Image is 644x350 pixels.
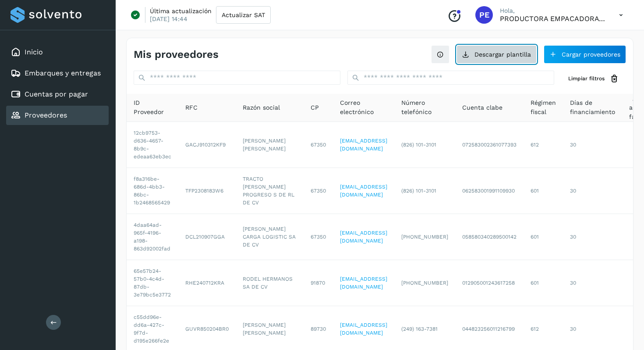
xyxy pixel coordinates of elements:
span: Limpiar filtros [568,75,605,82]
a: [EMAIL_ADDRESS][DOMAIN_NAME] [340,184,387,198]
span: Régimen fiscal [531,98,556,117]
td: 67350 [304,122,333,168]
span: CP [311,103,319,112]
td: 30 [563,214,622,260]
td: 072583002361077393 [455,122,524,168]
td: RODEL HERMANOS SA DE CV [236,260,304,306]
span: ID Proveedor [134,98,171,117]
td: 91870 [304,260,333,306]
div: Cuentas por pagar [6,85,109,104]
button: Actualizar SAT [216,6,271,24]
td: 062583001991109930 [455,168,524,214]
span: Número telefónico [401,98,448,117]
span: (826) 101-3101 [401,142,436,148]
a: Cuentas por pagar [25,90,88,98]
td: [PERSON_NAME] CARGA LOGISTIC SA DE CV [236,214,304,260]
div: Proveedores [6,106,109,125]
a: [EMAIL_ADDRESS][DOMAIN_NAME] [340,138,387,152]
td: RHE240712KRA [178,260,236,306]
span: [PHONE_NUMBER] [401,234,448,240]
td: 601 [524,214,563,260]
p: PRODUCTORA EMPACADORA Y COMERCIALIZADORA JEM S DE RL DE CV [500,14,605,23]
a: [EMAIL_ADDRESS][DOMAIN_NAME] [340,322,387,336]
td: 058580340289500142 [455,214,524,260]
a: [EMAIL_ADDRESS][DOMAIN_NAME] [340,276,387,290]
p: [DATE] 14:44 [150,15,188,23]
td: DCL210907GGA [178,214,236,260]
td: f8a316be-686d-4bb3-86bc-1b2468565429 [127,168,178,214]
span: Razón social [243,103,280,112]
td: 65e57b24-57b0-4c4d-87db-3e79bc5e3772 [127,260,178,306]
span: Días de financiamiento [570,98,615,117]
p: Hola, [500,7,605,14]
p: Última actualización [150,7,212,15]
td: 30 [563,260,622,306]
h4: Mis proveedores [134,48,219,61]
a: Proveedores [25,111,67,119]
td: 30 [563,168,622,214]
td: [PERSON_NAME] [PERSON_NAME] [236,122,304,168]
td: 12cb9753-d636-4657-8b9c-edeaa63eb3ec [127,122,178,168]
button: Descargar plantilla [456,45,537,64]
a: Embarques y entregas [25,69,101,77]
button: Cargar proveedores [544,45,626,64]
span: [PHONE_NUMBER] [401,280,448,286]
td: TFP2308183W6 [178,168,236,214]
td: 4daa64ad-965f-4196-a198-863d92002fad [127,214,178,260]
td: TRACTO [PERSON_NAME] PROGRESO S DE RL DE CV [236,168,304,214]
td: 30 [563,122,622,168]
div: Embarques y entregas [6,64,109,83]
td: 67350 [304,214,333,260]
a: [EMAIL_ADDRESS][DOMAIN_NAME] [340,230,387,244]
div: Inicio [6,43,109,62]
span: (826) 101-3101 [401,188,436,194]
span: (249) 163-7381 [401,326,438,332]
td: 012905001243617258 [455,260,524,306]
td: 67350 [304,168,333,214]
td: 601 [524,260,563,306]
span: Actualizar SAT [222,12,265,18]
button: Limpiar filtros [561,71,626,87]
span: RFC [185,103,198,112]
td: 601 [524,168,563,214]
td: GACJ910312KF9 [178,122,236,168]
a: Inicio [25,48,43,56]
span: Cuenta clabe [462,103,502,112]
td: 612 [524,122,563,168]
span: Correo electrónico [340,98,387,117]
